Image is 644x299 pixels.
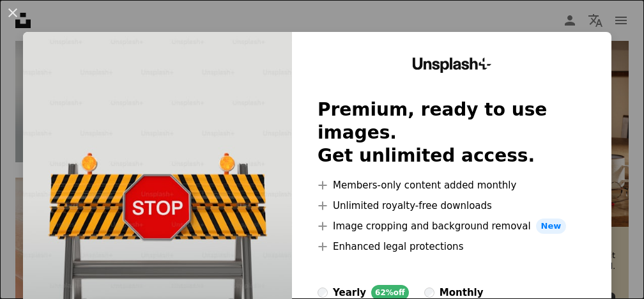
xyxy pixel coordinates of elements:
input: yearly62%off [318,287,328,298]
li: Members-only content added monthly [318,178,586,193]
li: Image cropping and background removal [318,218,586,234]
li: Unlimited royalty-free downloads [318,198,586,213]
input: monthly [424,287,434,298]
h2: Premium, ready to use images. Get unlimited access. [318,98,586,167]
li: Enhanced legal protections [318,239,586,254]
span: New [536,218,567,234]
